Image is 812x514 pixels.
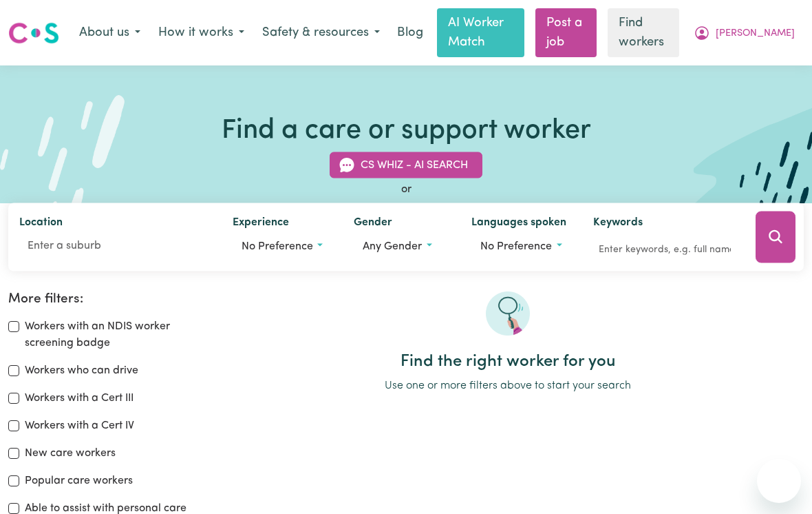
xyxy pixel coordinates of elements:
[19,233,211,258] input: Enter a suburb
[211,378,804,394] p: Use one or more filters above to start your search
[471,233,570,259] button: Worker language preferences
[25,390,133,407] label: Workers with a Cert III
[593,214,643,233] label: Keywords
[233,214,289,233] label: Experience
[253,19,389,48] button: Safety & resources
[25,318,195,351] label: Workers with an NDIS worker screening badge
[211,352,804,372] h2: Find the right worker for you
[25,445,116,462] label: New care workers
[222,115,591,148] h1: Find a care or support worker
[593,238,736,260] input: Enter keywords, e.g. full name, interests
[25,362,138,379] label: Workers who can drive
[535,8,597,57] a: Post a job
[149,19,253,48] button: How it works
[19,214,63,233] label: Location
[233,233,332,259] button: Worker experience options
[354,214,392,233] label: Gender
[608,8,679,57] a: Find workers
[330,152,482,178] button: CS Whiz - AI Search
[8,21,59,45] img: Careseekers logo
[685,19,804,48] button: My Account
[756,211,795,263] button: Search
[437,8,524,57] a: AI Worker Match
[757,459,801,503] iframe: Button to launch messaging window, conversation in progress
[389,18,431,48] a: Blog
[8,291,195,307] h2: More filters:
[363,240,422,251] span: Any gender
[8,17,59,49] a: Careseekers logo
[8,181,804,197] div: or
[716,26,795,41] span: [PERSON_NAME]
[471,214,566,233] label: Languages spoken
[480,240,552,251] span: No preference
[70,19,149,48] button: About us
[25,473,133,489] label: Popular care workers
[354,233,449,259] button: Worker gender preference
[25,418,134,434] label: Workers with a Cert IV
[242,240,313,251] span: No preference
